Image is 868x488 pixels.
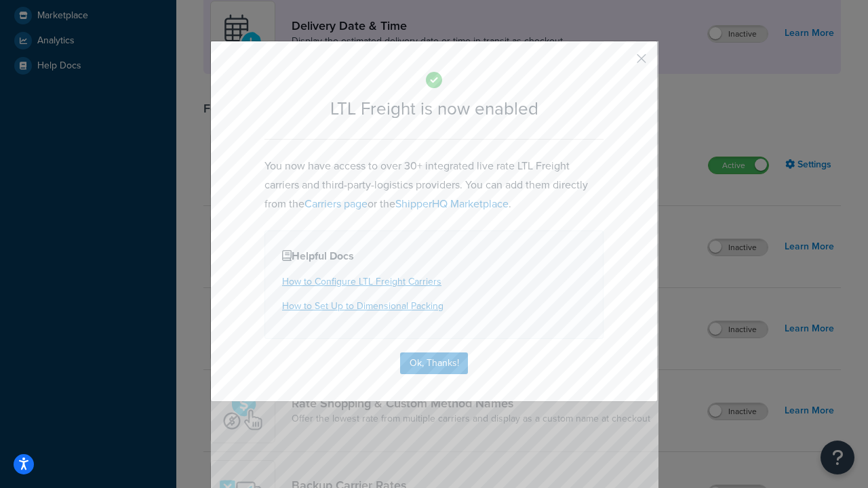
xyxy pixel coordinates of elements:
button: Ok, Thanks! [400,352,468,374]
h4: Helpful Docs [282,248,586,264]
a: How to Configure LTL Freight Carriers [282,274,441,289]
a: Carriers page [304,196,368,211]
p: You now have access to over 30+ integrated live rate LTL Freight carriers and third-party-logisti... [264,157,604,213]
h2: LTL Freight is now enabled [264,99,604,119]
a: ShipperHQ Marketplace [395,196,509,211]
a: How to Set Up to Dimensional Packing [282,299,443,313]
